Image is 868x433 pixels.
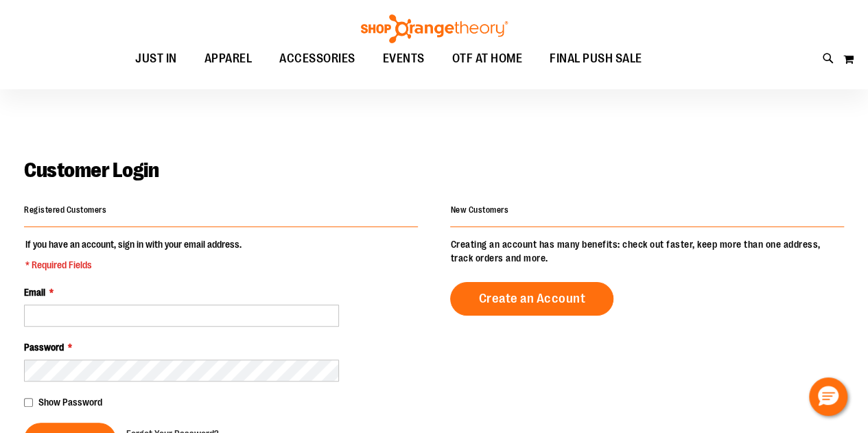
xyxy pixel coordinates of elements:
legend: If you have an account, sign in with your email address. [24,237,243,272]
a: FINAL PUSH SALE [536,43,656,75]
a: JUST IN [121,43,191,75]
a: ACCESSORIES [266,43,369,75]
a: OTF AT HOME [438,43,537,75]
span: Email [24,287,45,298]
span: Customer Login [24,159,159,182]
span: OTF AT HOME [452,43,523,74]
p: Creating an account has many benefits: check out faster, keep more than one address, track orders... [450,237,844,265]
span: Show Password [38,397,102,408]
strong: New Customers [450,205,508,215]
strong: Registered Customers [24,205,106,215]
img: Shop Orangetheory [359,14,510,43]
span: Create an Account [478,291,585,306]
span: * Required Fields [25,258,242,272]
span: JUST IN [135,43,177,74]
span: Password [24,342,64,353]
span: APPAREL [204,43,253,74]
span: EVENTS [383,43,425,74]
span: FINAL PUSH SALE [550,43,642,74]
a: EVENTS [369,43,438,75]
a: APPAREL [191,43,266,75]
a: Create an Account [450,282,613,316]
button: Hello, have a question? Let’s chat. [809,377,847,416]
span: ACCESSORIES [279,43,355,74]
